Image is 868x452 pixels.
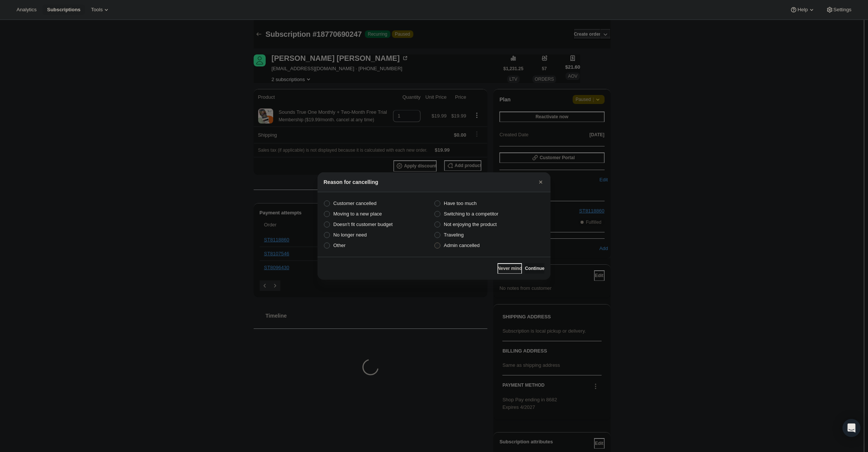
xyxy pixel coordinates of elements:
span: Admin cancelled [444,243,479,248]
span: Not enjoying the product [444,221,497,227]
button: Subscriptions [42,5,85,15]
button: Settings [821,5,856,15]
span: Switching to a competitor [444,211,498,217]
button: Help [785,5,820,15]
span: No longer need [333,232,367,238]
span: Other [333,243,346,248]
span: Customer cancelled [333,200,377,206]
button: Analytics [12,5,41,15]
button: Never mind [498,263,522,274]
span: Analytics [17,7,36,13]
div: Open Intercom Messenger [842,419,860,437]
span: Traveling [444,232,464,238]
button: Tools [86,5,115,15]
span: Subscriptions [47,7,80,13]
span: Moving to a new place [333,211,382,217]
h2: Reason for cancelling [324,178,378,186]
span: Tools [91,7,103,13]
span: Doesn't fit customer budget [333,221,393,227]
button: Close [535,177,546,187]
span: Settings [833,7,851,13]
span: Help [797,7,808,13]
span: Have too much [444,200,476,206]
span: Never mind [498,265,522,271]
